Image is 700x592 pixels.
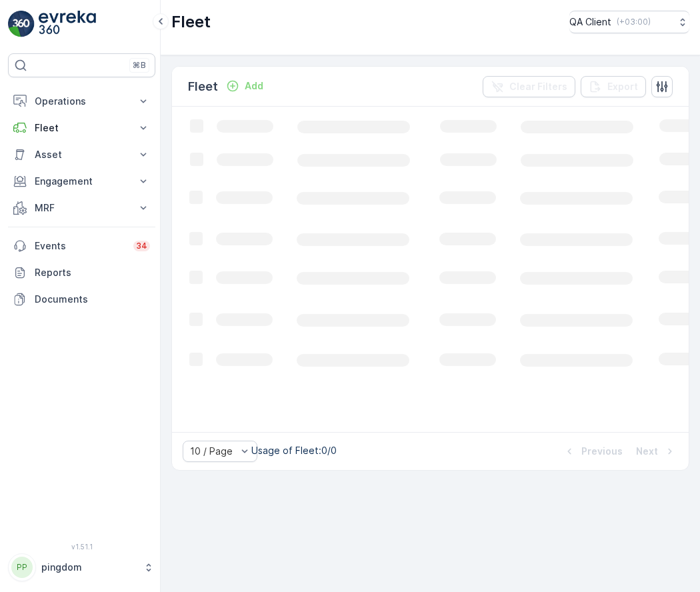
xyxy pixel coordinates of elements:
[221,78,269,94] button: Add
[251,444,337,457] p: Usage of Fleet : 0/0
[569,11,689,33] button: QA Client(+03:00)
[8,11,35,37] img: logo
[617,17,651,27] p: ( +03:00 )
[171,11,211,33] p: Fleet
[11,557,33,578] div: PP
[8,168,155,195] button: Engagement
[8,259,155,286] a: Reports
[8,141,155,168] button: Asset
[35,121,129,135] p: Fleet
[8,543,155,551] span: v 1.51.1
[133,60,146,71] p: ⌘B
[39,11,96,37] img: logo_light-DOdMpM7g.png
[35,266,150,279] p: Reports
[35,95,129,108] p: Operations
[245,79,263,93] p: Add
[8,115,155,141] button: Fleet
[188,77,218,96] p: Fleet
[8,286,155,313] a: Documents
[35,201,129,215] p: MRF
[636,445,658,458] p: Next
[581,76,646,97] button: Export
[35,293,150,306] p: Documents
[483,76,575,97] button: Clear Filters
[569,15,611,29] p: QA Client
[136,241,147,251] p: 34
[607,80,638,93] p: Export
[41,561,137,574] p: pingdom
[8,553,155,581] button: PPpingdom
[35,148,129,161] p: Asset
[635,443,678,459] button: Next
[35,175,129,188] p: Engagement
[561,443,624,459] button: Previous
[8,88,155,115] button: Operations
[35,239,125,253] p: Events
[8,233,155,259] a: Events34
[8,195,155,221] button: MRF
[509,80,567,93] p: Clear Filters
[581,445,623,458] p: Previous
